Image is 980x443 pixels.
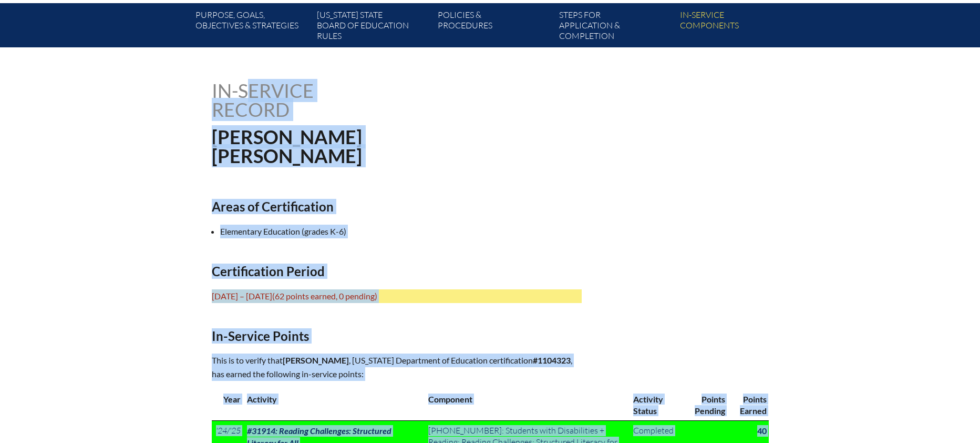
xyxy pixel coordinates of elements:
th: Points Pending [683,389,727,420]
b: #1104323 [533,355,571,365]
h1: [PERSON_NAME] [PERSON_NAME] [212,127,557,165]
p: This is to verify that , [US_STATE] Department of Education certification , has earned the follow... [212,354,582,381]
th: Activity [243,389,425,420]
span: [PERSON_NAME] [283,355,349,365]
p: [DATE] – [DATE] [212,289,582,303]
a: In-servicecomponents [676,7,797,47]
a: Steps forapplication & completion [555,7,676,47]
strong: 40 [757,426,767,436]
th: Year [212,389,243,420]
th: Activity Status [629,389,683,420]
li: Elementary Education (grades K-6) [220,225,590,238]
h2: In-Service Points [212,328,582,344]
span: (62 points earned, 0 pending) [272,291,377,301]
h2: Areas of Certification [212,199,582,214]
th: Component [424,389,629,420]
h2: Certification Period [212,264,582,279]
a: Purpose, goals,objectives & strategies [191,7,312,47]
h1: In-service record [212,81,424,119]
a: [US_STATE] StateBoard of Education rules [313,7,434,47]
th: Points Earned [727,389,768,420]
a: Policies &Procedures [434,7,554,47]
